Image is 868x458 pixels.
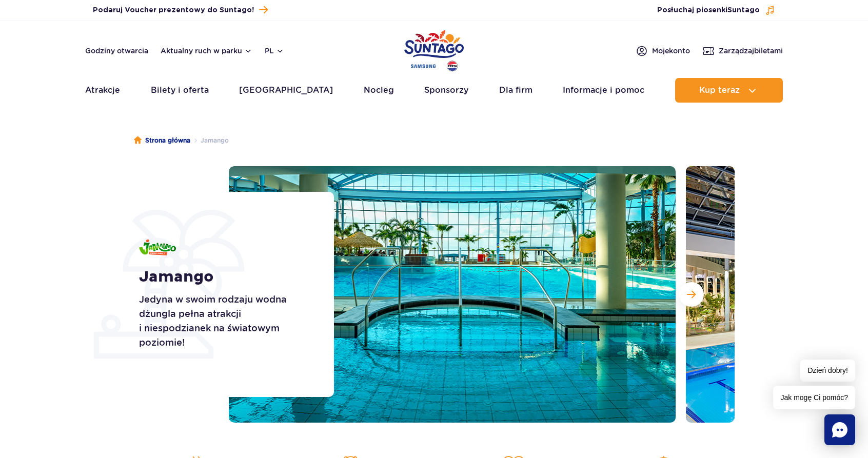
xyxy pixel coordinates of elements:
a: Dla firm [499,78,532,103]
span: Posłuchaj piosenki [657,5,760,15]
button: pl [265,46,284,56]
span: Podaruj Voucher prezentowy do Suntago! [93,5,254,15]
span: Zarządzaj biletami [719,46,783,56]
button: Posłuchaj piosenkiSuntago [657,5,775,15]
a: Godziny otwarcia [85,46,148,56]
div: Chat [824,414,855,445]
a: Strona główna [134,135,190,146]
a: Podaruj Voucher prezentowy do Suntago! [93,3,268,17]
p: Jedyna w swoim rodzaju wodna dżungla pełna atrakcji i niespodzianek na światowym poziomie! [139,292,311,350]
a: Atrakcje [85,78,120,103]
a: [GEOGRAPHIC_DATA] [239,78,333,103]
h1: Jamango [139,268,311,286]
span: Moje konto [652,46,690,56]
button: Następny slajd [679,282,704,307]
a: Mojekonto [636,45,690,57]
span: Jak mogę Ci pomóc? [773,386,855,409]
a: Sponsorzy [424,78,468,103]
a: Bilety i oferta [151,78,209,103]
a: Nocleg [364,78,394,103]
li: Jamango [190,135,229,146]
button: Kup teraz [675,78,783,103]
a: Zarządzajbiletami [702,45,783,57]
span: Dzień dobry! [800,360,855,382]
button: Aktualny ruch w parku [161,47,252,55]
span: Suntago [727,7,760,14]
span: Kup teraz [699,86,740,95]
a: Informacje i pomoc [563,78,644,103]
a: Park of Poland [404,26,464,73]
img: Jamango [139,240,176,255]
